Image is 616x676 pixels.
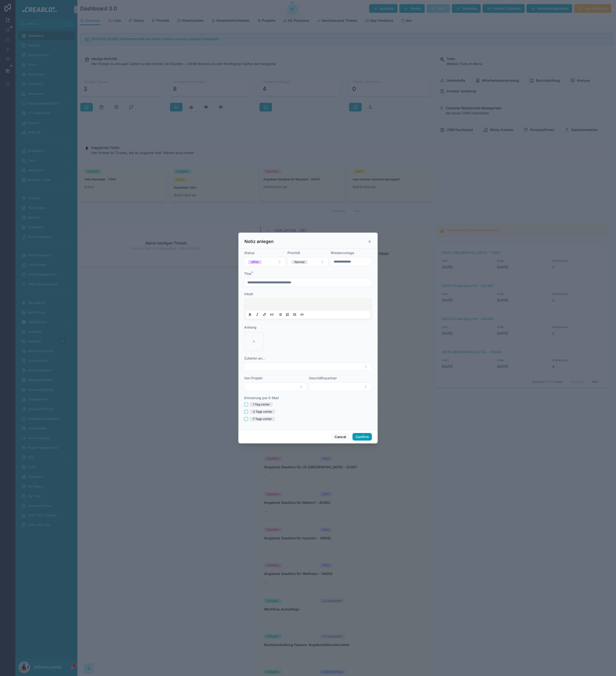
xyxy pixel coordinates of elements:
[253,410,272,414] div: 3 Tage vorher
[309,382,372,391] button: Select Button
[244,382,307,391] button: Select Button
[244,251,255,255] span: Status
[244,376,263,380] span: Von Projekt
[244,257,286,266] button: Select Button
[330,251,354,255] span: Wiedervorlage
[287,257,329,266] button: Select Button
[309,376,337,380] span: Geschäftspartner
[244,292,253,296] span: Inhalt
[244,356,265,360] span: Zuteilen an...
[244,272,251,276] span: Titel
[352,433,372,441] button: Confirm
[244,363,372,371] button: Select Button
[244,325,257,329] span: Anhang
[331,433,349,441] button: Cancel
[294,260,305,264] div: Normal
[244,396,279,400] span: Erinnerung per E-Mail
[251,260,259,264] div: offen
[287,251,300,255] span: Priorität
[253,417,272,421] div: 7 Tage vorher
[253,402,270,407] div: 1 Tag vorher
[244,239,274,244] h3: Notiz anlegen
